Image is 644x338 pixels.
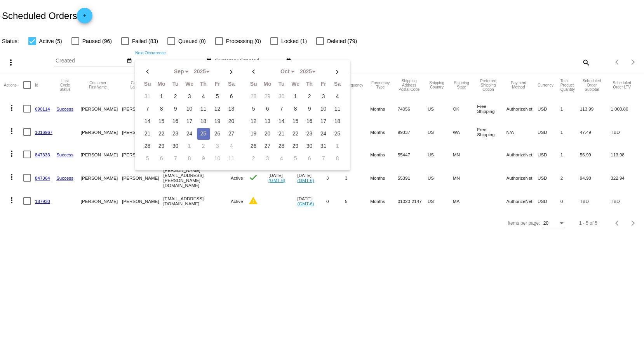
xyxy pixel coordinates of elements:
[297,166,326,190] mat-cell: [DATE]
[506,121,538,143] mat-cell: N/A
[508,220,540,226] div: Items per page:
[135,58,205,64] input: Next Occurrence
[579,220,597,226] div: 1 - 5 of 5
[127,58,132,64] mat-icon: date_range
[506,97,538,121] mat-cell: AuthorizeNet
[543,220,548,226] span: 20
[506,190,538,212] mat-cell: AuthorizeNet
[453,190,477,212] mat-cell: MA
[297,178,314,183] a: (GMT-6)
[453,166,477,190] mat-cell: MN
[370,166,397,190] mat-cell: Months
[370,121,397,143] mat-cell: Months
[580,121,611,143] mat-cell: 47.49
[506,166,538,190] mat-cell: AuthorizeNet
[122,143,163,166] mat-cell: [PERSON_NAME]
[81,190,122,212] mat-cell: [PERSON_NAME]
[560,97,580,121] mat-cell: 1
[326,190,345,212] mat-cell: 0
[297,190,326,212] mat-cell: [DATE]
[81,81,115,89] button: Change sorting for CustomerFirstName
[610,54,625,70] button: Previous page
[345,190,370,212] mat-cell: 5
[506,143,538,166] mat-cell: AuthorizeNet
[35,175,50,180] a: 847364
[370,190,397,212] mat-cell: Months
[281,36,307,46] span: Locked (1)
[122,121,163,143] mat-cell: [PERSON_NAME]
[580,190,611,212] mat-cell: TBD
[398,79,421,92] button: Change sorting for ShippingPostcode
[80,13,89,22] mat-icon: add
[35,130,52,135] a: 1016967
[35,152,50,157] a: 847333
[7,103,16,113] mat-icon: more_vert
[81,143,122,166] mat-cell: [PERSON_NAME]
[370,97,397,121] mat-cell: Months
[625,215,641,231] button: Next page
[7,127,16,136] mat-icon: more_vert
[81,97,122,121] mat-cell: [PERSON_NAME]
[538,190,560,212] mat-cell: USD
[538,166,560,190] mat-cell: USD
[611,81,633,89] button: Change sorting for LifetimeValue
[6,58,16,67] mat-icon: more_vert
[453,97,477,121] mat-cell: OK
[81,166,122,190] mat-cell: [PERSON_NAME]
[428,81,446,89] button: Change sorting for ShippingCountry
[477,97,506,121] mat-cell: Free Shipping
[4,73,23,97] mat-header-cell: Actions
[428,121,453,143] mat-cell: US
[580,97,611,121] mat-cell: 113.99
[122,190,163,212] mat-cell: [PERSON_NAME]
[268,166,297,190] mat-cell: [DATE]
[81,121,122,143] mat-cell: [PERSON_NAME]
[560,73,580,97] mat-header-cell: Total Product Quantity
[56,152,73,157] a: Success
[345,143,370,166] mat-cell: 6
[538,121,560,143] mat-cell: USD
[453,143,477,166] mat-cell: MN
[428,97,453,121] mat-cell: US
[39,36,62,46] span: Active (5)
[163,190,231,212] mat-cell: [EMAIL_ADDRESS][DOMAIN_NAME]
[345,83,363,87] button: Change sorting for Frequency
[169,69,189,75] div: Sep
[122,166,163,190] mat-cell: [PERSON_NAME]
[538,97,560,121] mat-cell: USD
[178,36,206,46] span: Queued (0)
[611,166,640,190] mat-cell: 322.94
[398,121,428,143] mat-cell: 99337
[56,175,73,180] a: Success
[398,166,428,190] mat-cell: 55391
[453,121,477,143] mat-cell: WA
[428,143,453,166] mat-cell: US
[7,172,16,182] mat-icon: more_vert
[580,166,611,190] mat-cell: 94.98
[190,69,210,75] div: 2025
[625,54,641,70] button: Next page
[560,190,580,212] mat-cell: 0
[275,69,295,75] div: Oct
[581,56,590,68] mat-icon: search
[543,221,565,226] mat-select: Items per page:
[231,175,243,180] span: Active
[268,178,285,183] a: (GMT-6)
[477,121,506,143] mat-cell: Free Shipping
[560,121,580,143] mat-cell: 1
[206,58,212,64] mat-icon: date_range
[7,149,16,158] mat-icon: more_vert
[35,106,50,111] a: 690114
[611,143,640,166] mat-cell: 113.98
[453,81,470,89] button: Change sorting for ShippingState
[326,166,345,190] mat-cell: 3
[163,166,231,190] mat-cell: [PERSON_NAME][EMAIL_ADDRESS][PERSON_NAME][DOMAIN_NAME]
[345,121,370,143] mat-cell: 1
[122,97,163,121] mat-cell: [PERSON_NAME]
[249,173,258,182] mat-icon: check
[327,36,357,46] span: Deleted (79)
[560,166,580,190] mat-cell: 2
[2,8,92,23] h2: Scheduled Orders
[611,97,640,121] mat-cell: 1,000.80
[428,166,453,190] mat-cell: US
